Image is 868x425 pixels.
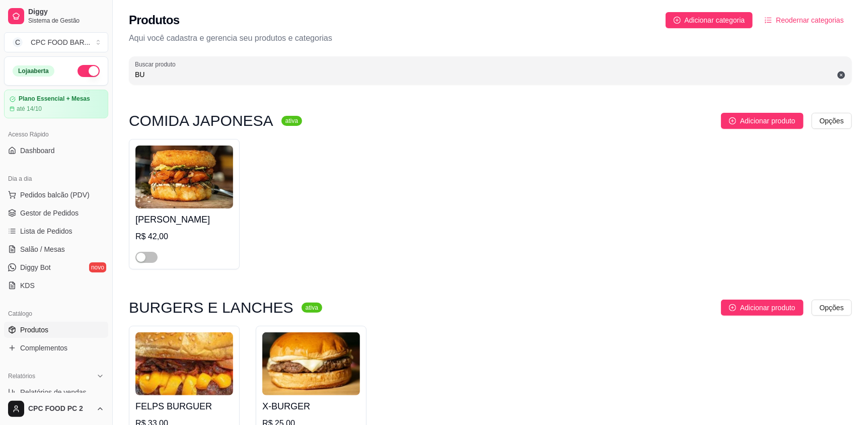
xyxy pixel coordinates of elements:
[4,306,108,322] div: Catálogo
[20,226,73,236] span: Lista de Pedidos
[685,15,745,26] span: Adicionar categoria
[820,115,844,126] span: Opções
[4,259,108,275] a: Diggy Botnovo
[129,302,294,314] h3: BURGERS E LANCHES
[262,399,360,413] h4: X-BURGER
[20,146,55,156] span: Dashboard
[20,190,90,200] span: Pedidos balcão (PDV)
[20,387,87,397] span: Relatórios de vendas
[740,302,795,313] span: Adicionar produto
[20,262,51,272] span: Diggy Bot
[129,115,273,127] h3: COMIDA JAPONESA
[8,372,35,380] span: Relatórios
[812,113,852,129] button: Opções
[721,113,804,129] button: Adicionar produto
[135,332,233,395] img: product-image
[28,17,104,25] span: Sistema de Gestão
[666,12,753,28] button: Adicionar categoria
[28,8,104,17] span: Diggy
[4,277,108,294] a: KDS
[13,37,23,47] span: C
[135,231,233,243] div: R$ 42,00
[4,322,108,338] a: Produtos
[4,90,108,118] a: Plano Essencial + Mesasaté 14/10
[17,105,42,113] article: até 14/10
[19,95,90,103] article: Plano Essencial + Mesas
[28,404,92,413] span: CPC FOOD PC 2
[740,115,795,126] span: Adicionar produto
[4,340,108,356] a: Complementos
[776,15,844,26] span: Reodernar categorias
[721,300,804,316] button: Adicionar produto
[135,60,179,68] label: Buscar produto
[135,212,233,227] h4: [PERSON_NAME]
[4,397,108,421] button: CPC FOOD PC 2
[20,208,79,218] span: Gestor de Pedidos
[4,384,108,400] a: Relatórios de vendas
[129,32,852,44] p: Aqui você cadastra e gerencia seu produtos e categorias
[729,117,736,124] span: plus-circle
[4,126,108,143] div: Acesso Rápido
[13,65,54,77] div: Loja aberta
[302,303,322,313] sup: ativa
[4,205,108,221] a: Gestor de Pedidos
[4,241,108,257] a: Salão / Mesas
[812,300,852,316] button: Opções
[135,146,233,208] img: product-image
[135,399,233,413] h4: FELPS BURGUER
[4,171,108,187] div: Dia a dia
[20,343,67,353] span: Complementos
[4,4,108,28] a: DiggySistema de Gestão
[31,37,90,47] div: CPC FOOD BAR ...
[674,17,681,24] span: plus-circle
[20,325,48,335] span: Produtos
[20,280,35,291] span: KDS
[262,332,360,395] img: product-image
[4,187,108,203] button: Pedidos balcão (PDV)
[820,302,844,313] span: Opções
[729,304,736,311] span: plus-circle
[4,223,108,239] a: Lista de Pedidos
[4,143,108,159] a: Dashboard
[765,17,772,24] span: ordered-list
[281,116,302,126] sup: ativa
[129,12,180,28] h2: Produtos
[20,244,65,254] span: Salão / Mesas
[78,65,100,77] button: Alterar Status
[757,12,852,28] button: Reodernar categorias
[4,32,108,52] button: Select a team
[135,69,846,80] input: Buscar produto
